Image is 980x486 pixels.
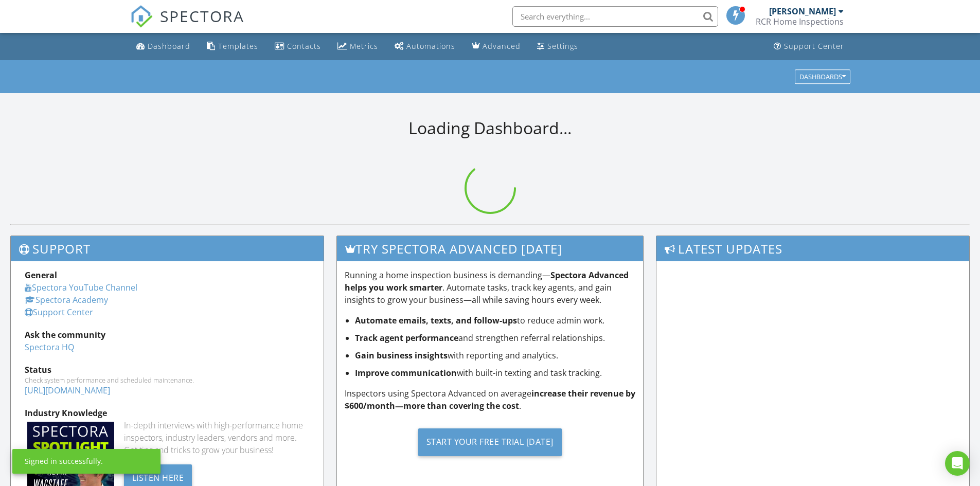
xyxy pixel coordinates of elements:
div: Dashboards [799,73,846,80]
div: Ask the community [25,329,310,341]
div: Contacts [287,41,321,51]
div: Automations [406,41,455,51]
li: with built-in texting and task tracking. [355,367,636,379]
p: Inspectors using Spectora Advanced on average . [345,387,636,412]
div: Templates [218,41,258,51]
a: Metrics [333,37,382,56]
a: Spectora HQ [25,341,74,353]
div: Check system performance and scheduled maintenance. [25,376,310,384]
a: Templates [203,37,262,56]
a: Support Center [25,307,93,318]
div: Status [25,364,310,376]
a: Dashboard [132,37,194,56]
span: SPECTORA [160,5,244,27]
div: Open Intercom Messenger [945,451,970,476]
div: Advanced [483,41,521,51]
input: Search everything... [512,6,718,27]
a: Settings [533,37,582,56]
li: with reporting and analytics. [355,349,636,362]
strong: Automate emails, texts, and follow-ups [355,315,517,326]
h3: Support [11,236,324,261]
div: RCR Home Inspections [756,16,844,27]
strong: increase their revenue by $600/month—more than covering the cost [345,388,635,411]
a: SPECTORA [130,14,244,35]
strong: Improve communication [355,367,457,379]
div: Signed in successfully. [25,456,103,466]
li: to reduce admin work. [355,314,636,327]
strong: Spectora Advanced helps you work smarter [345,269,629,293]
div: Metrics [350,41,378,51]
strong: General [25,269,57,281]
a: [URL][DOMAIN_NAME] [25,385,110,396]
div: Dashboard [148,41,190,51]
div: Industry Knowledge [25,407,310,419]
a: Spectora YouTube Channel [25,282,137,293]
h3: Try spectora advanced [DATE] [337,236,644,261]
h3: Latest Updates [656,236,969,261]
div: In-depth interviews with high-performance home inspectors, industry leaders, vendors and more. Ge... [124,419,310,456]
button: Dashboards [795,69,850,84]
div: [PERSON_NAME] [769,6,836,16]
a: Spectora Academy [25,294,108,305]
a: Advanced [468,37,525,56]
a: Support Center [770,37,848,56]
a: Start Your Free Trial [DATE] [345,420,636,464]
strong: Gain business insights [355,350,448,361]
a: Contacts [271,37,325,56]
img: The Best Home Inspection Software - Spectora [130,5,153,28]
a: Listen Here [124,472,192,483]
strong: Track agent performance [355,332,458,344]
div: Settings [547,41,578,51]
li: and strengthen referral relationships. [355,332,636,344]
a: Automations (Basic) [390,37,459,56]
div: Start Your Free Trial [DATE] [418,428,562,456]
div: Support Center [784,41,844,51]
p: Running a home inspection business is demanding— . Automate tasks, track key agents, and gain ins... [345,269,636,306]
